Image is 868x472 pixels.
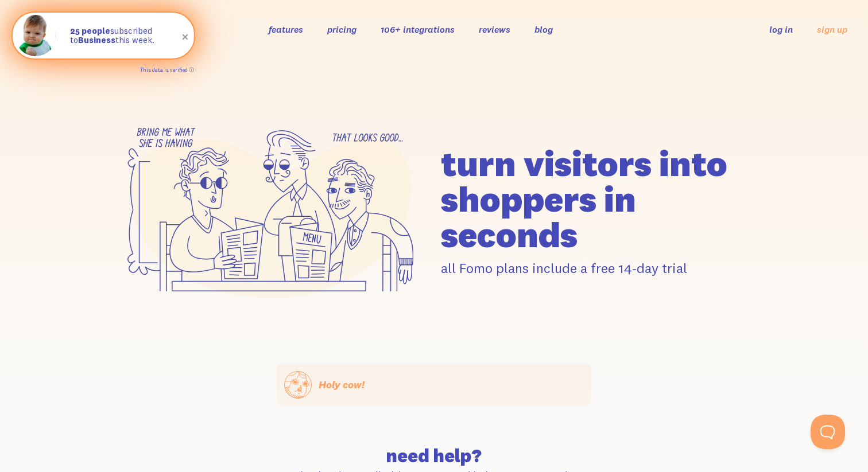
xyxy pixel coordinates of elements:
a: sign up [817,24,847,36]
p: all Fomo plans include a free 14-day trial [441,259,754,277]
h1: turn visitors into shoppers in seconds [441,146,754,252]
p: subscribed to this week. [70,26,183,45]
strong: Business [78,34,115,45]
img: Fomo [15,15,56,56]
a: 106+ integrations [381,24,455,35]
h2: need help? [284,447,584,465]
strong: 25 people [70,25,110,36]
a: log in [769,24,793,35]
a: pricing [327,24,356,35]
a: This data is verified ⓘ [140,67,194,73]
a: blog [534,24,553,35]
iframe: Help Scout Beacon - Open [811,415,845,449]
span: Holy cow! [319,378,365,391]
a: reviews [479,24,510,35]
a: features [269,24,303,35]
